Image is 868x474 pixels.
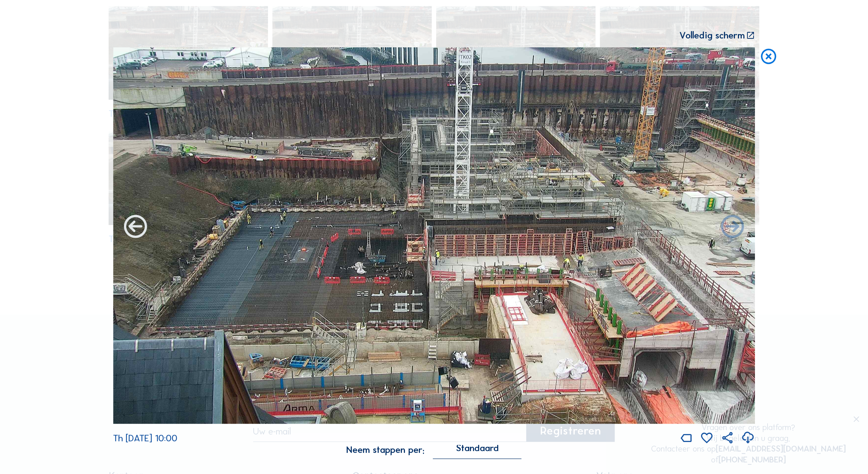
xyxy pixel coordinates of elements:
[719,214,746,241] i: Back
[456,445,499,451] div: Standaard
[433,445,522,459] div: Standaard
[679,31,745,40] div: Volledig scherm
[122,214,149,241] i: Forward
[346,445,424,454] div: Neem stappen per:
[113,432,177,444] span: Th [DATE] 10:00
[113,47,755,424] img: Image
